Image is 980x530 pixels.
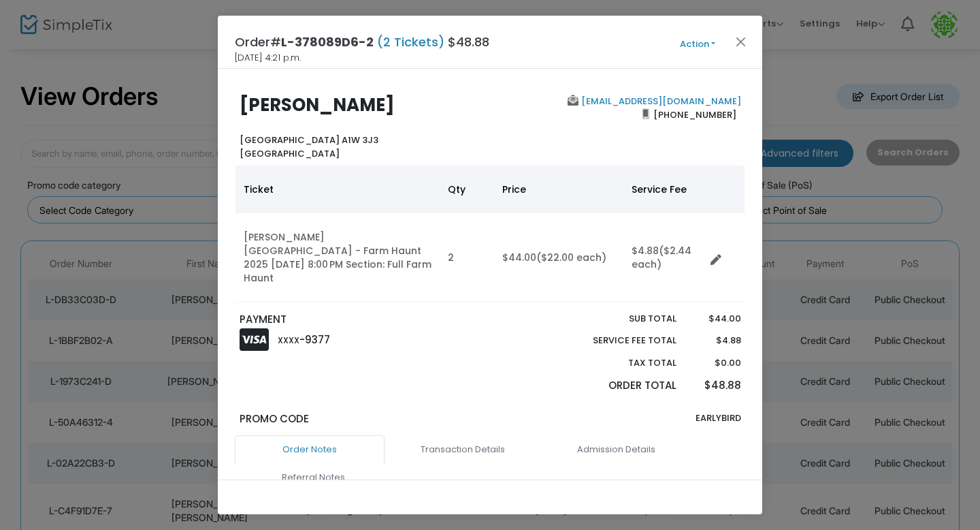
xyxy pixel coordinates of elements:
a: Transaction Details [388,435,538,464]
a: Admission Details [541,435,691,464]
th: Service Fee [623,166,705,213]
span: XXXX [278,334,299,346]
span: ($22.00 each) [536,251,606,264]
span: (2 Tickets) [374,33,448,50]
p: Promo Code [240,411,484,427]
span: [DATE] 4:21 p.m. [235,51,301,65]
a: [EMAIL_ADDRESS][DOMAIN_NAME] [578,95,741,108]
button: Action [657,37,738,52]
p: $0.00 [689,356,740,370]
p: $4.88 [689,334,740,347]
h4: Order# $48.88 [235,33,489,51]
b: [PERSON_NAME] [240,93,395,117]
span: L-378089D6-2 [281,33,374,50]
th: Ticket [235,166,440,213]
p: $48.88 [689,378,740,394]
div: Data table [235,166,745,302]
p: PAYMENT [240,312,484,328]
span: [PHONE_NUMBER] [649,104,741,125]
td: [PERSON_NAME][GEOGRAPHIC_DATA] - Farm Haunt 2025 [DATE] 8:00 PM Section: Full Farm Haunt [235,213,440,302]
p: Tax Total [561,356,676,370]
a: Referral Notes [238,463,388,492]
td: $4.88 [623,213,705,302]
p: $44.00 [689,312,740,326]
p: Service Fee Total [561,334,676,347]
button: Close [732,33,750,50]
a: Order Notes [235,435,385,464]
div: EARLYBIRD [490,411,747,436]
td: $44.00 [494,213,623,302]
b: [GEOGRAPHIC_DATA] A1W 3J3 [GEOGRAPHIC_DATA] [240,134,378,160]
p: Sub total [561,312,676,326]
td: 2 [440,213,494,302]
th: Qty [440,166,494,213]
th: Price [494,166,623,213]
p: Order Total [561,378,676,394]
span: -9377 [299,332,330,347]
span: ($2.44 each) [632,244,691,271]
